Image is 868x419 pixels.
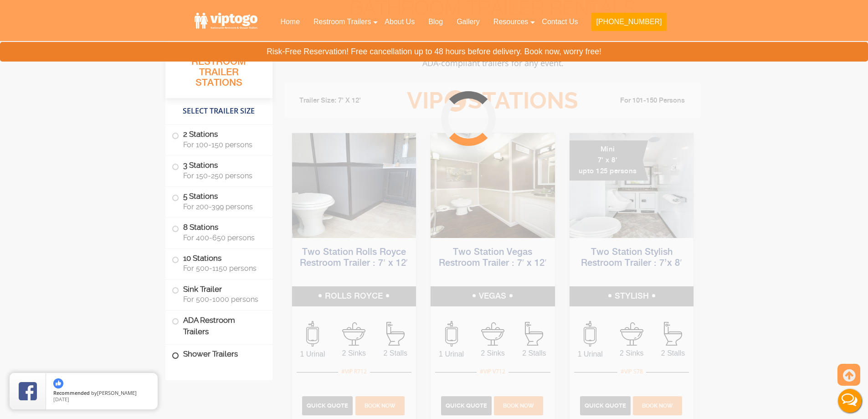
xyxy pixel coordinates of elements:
span: For 200-399 persons [183,202,262,211]
a: Book Now [493,401,544,409]
div: #VIP R712 [338,366,370,378]
a: Two Station Rolls Royce Restroom Trailer : 7′ x 12′ [300,248,408,268]
h5: VEGAS [431,286,555,306]
label: ADA Restroom Trailers [172,310,266,341]
span: Book Now [642,403,673,409]
button: [PHONE_NUMBER] [591,13,666,31]
img: an icon of stall [664,322,682,346]
img: Side view of two station restroom trailer with separate doors for males and females [292,133,416,238]
span: 2 [445,90,466,112]
img: an icon of sink [620,322,643,346]
img: an icon of urinal [306,321,319,347]
h3: All Portable Restroom Trailer Stations [165,43,272,98]
a: Two Station Stylish Restroom Trailer : 7’x 8′ [581,248,682,268]
a: Blog [421,12,450,32]
h5: STYLISH [570,286,694,306]
span: Recommended [53,389,90,396]
span: by [53,390,150,397]
span: 1 Urinal [431,349,472,360]
span: [DATE] [53,396,69,403]
a: Book Now [354,401,406,409]
label: 8 Stations [172,218,266,246]
img: an icon of sink [342,322,365,346]
span: 2 Sinks [611,348,652,359]
button: Live Chat [832,383,868,419]
span: Quick Quote [446,402,487,409]
label: 10 Stations [172,249,266,277]
span: For 100-150 persons [183,140,262,149]
span: 1 Urinal [292,349,334,360]
span: 2 Sinks [472,348,514,359]
a: Contact Us [535,12,585,32]
span: [PERSON_NAME] [97,389,137,396]
img: an icon of stall [386,322,405,346]
a: Home [273,12,307,32]
img: Review Rating [19,382,37,400]
label: Shower Trailers [172,345,266,364]
a: [PHONE_NUMBER] [585,12,673,36]
span: 2 Sinks [333,348,375,359]
li: Trailer Size: 7' X 12' [291,87,393,114]
li: For 101-150 Persons [593,95,695,106]
label: 2 Stations [172,125,266,153]
img: an icon of urinal [584,321,596,347]
img: an icon of stall [525,322,543,346]
div: #VIP S78 [617,366,646,378]
span: For 150-250 persons [183,171,262,180]
span: 2 Stalls [375,348,416,359]
span: 2 Stalls [514,348,555,359]
span: For 500-1000 persons [183,295,262,304]
a: Quick Quote [441,401,493,409]
a: Quick Quote [302,401,354,409]
img: A mini restroom trailer with two separate stations and separate doors for males and females [570,133,694,238]
h4: Select Trailer Size [165,103,272,120]
label: 5 Stations [172,187,266,215]
a: About Us [378,12,421,32]
a: Gallery [450,12,487,32]
img: Side view of two station restroom trailer with separate doors for males and females [431,133,555,238]
span: Book Now [365,403,395,409]
a: Quick Quote [580,401,632,409]
label: 3 Stations [172,156,266,184]
label: Sink Trailer [172,279,266,308]
a: Resources [487,12,535,32]
a: Book Now [632,401,683,409]
span: Book Now [503,403,534,409]
span: For 500-1150 persons [183,264,262,273]
span: For 400-650 persons [183,233,262,242]
a: Restroom Trailers [307,12,378,32]
h5: ROLLS ROYCE [292,286,416,306]
span: 2 Stalls [652,348,694,359]
div: Mini 7' x 8' upto 125 persons [570,140,648,181]
span: Quick Quote [307,402,348,409]
a: Two Station Vegas Restroom Trailer : 7′ x 12′ [439,248,547,268]
div: #VIP V712 [477,366,508,378]
h3: VIP Stations [393,88,592,114]
img: thumbs up icon [53,378,63,388]
span: Quick Quote [585,402,626,409]
img: an icon of urinal [445,321,458,347]
span: 1 Urinal [570,349,611,360]
img: an icon of sink [481,322,504,346]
